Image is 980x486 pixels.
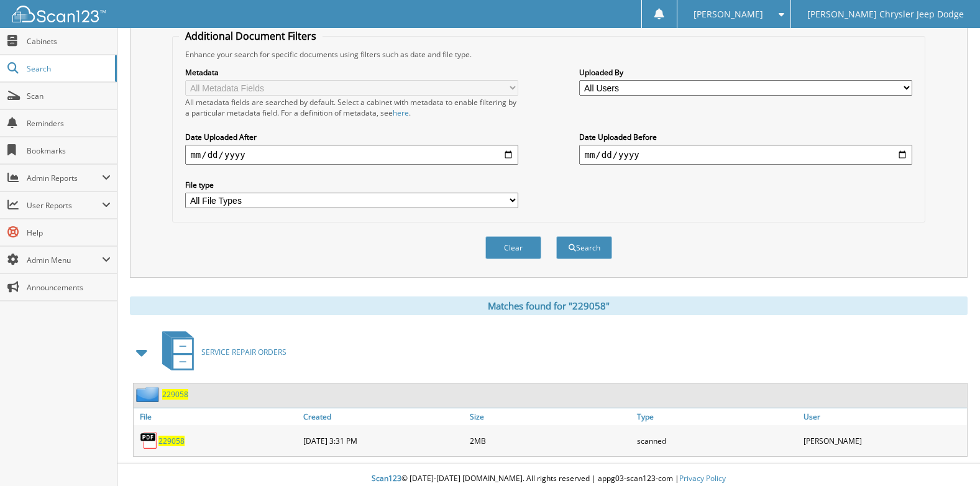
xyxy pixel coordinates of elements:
div: [PERSON_NAME] [800,428,967,453]
div: Enhance your search for specific documents using filters such as date and file type. [179,49,918,60]
span: Scan [27,91,111,101]
a: 229058 [162,389,188,400]
input: start [185,145,518,165]
a: Size [467,408,633,425]
a: here [393,108,409,118]
span: User Reports [27,200,102,211]
span: Admin Menu [27,255,102,265]
a: User [800,408,967,425]
div: Matches found for "229058" [130,296,968,315]
span: Help [27,227,111,238]
span: Cabinets [27,36,111,47]
span: SERVICE REPAIR ORDERS [201,347,286,357]
input: end [579,145,912,165]
img: PDF.png [140,431,158,450]
label: Uploaded By [579,67,912,78]
label: Date Uploaded Before [579,132,912,142]
label: Metadata [185,67,518,78]
label: File type [185,180,518,190]
span: Bookmarks [27,145,111,156]
span: [PERSON_NAME] Chrysler Jeep Dodge [807,11,964,18]
button: Clear [485,236,541,259]
div: 2MB [467,428,633,453]
a: SERVICE REPAIR ORDERS [155,328,286,377]
img: scan123-logo-white.svg [12,6,106,22]
span: Search [27,63,109,74]
a: File [134,408,300,425]
legend: Additional Document Filters [179,29,323,43]
a: Type [634,408,800,425]
div: All metadata fields are searched by default. Select a cabinet with metadata to enable filtering b... [185,97,518,118]
a: Created [300,408,467,425]
iframe: Chat Widget [918,426,980,486]
div: scanned [634,428,800,453]
span: Scan123 [372,473,401,484]
button: Search [556,236,612,259]
img: folder2.png [136,387,162,402]
span: Admin Reports [27,173,102,183]
a: Privacy Policy [679,473,726,484]
span: [PERSON_NAME] [694,11,763,18]
label: Date Uploaded After [185,132,518,142]
span: Reminders [27,118,111,129]
a: 229058 [158,436,185,446]
span: Announcements [27,282,111,293]
div: [DATE] 3:31 PM [300,428,467,453]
